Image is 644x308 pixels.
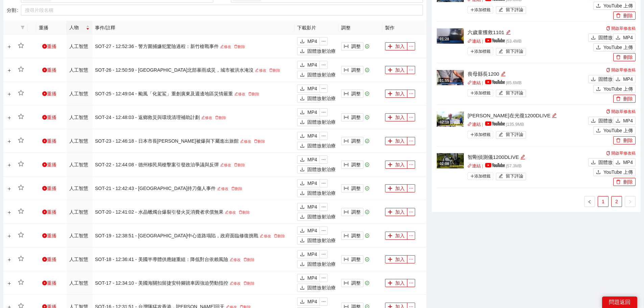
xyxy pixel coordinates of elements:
[7,139,12,144] button: 展開行
[319,156,328,164] button: 省略
[42,91,47,96] span: 遊戲圈
[596,170,601,175] span: 上傳
[395,186,405,191] font: 加入
[320,181,327,186] span: 省略
[616,77,620,82] span: 下載
[307,157,317,162] font: MP4
[520,153,525,161] div: 編輯
[588,75,611,83] button: 下載固體放射治療
[407,184,415,192] button: 省略
[235,187,242,191] font: 刪除
[351,209,361,215] font: 調整
[468,164,472,168] span: 關聯
[616,55,621,60] span: 刪除
[238,163,245,167] font: 刪除
[593,168,636,176] button: 上傳YouTube 上傳
[219,116,226,120] font: 刪除
[616,180,621,185] span: 刪除
[407,115,415,120] span: 省略
[244,139,251,143] font: 修改
[47,91,56,96] font: 重播
[623,160,633,165] font: MP4
[591,77,596,82] span: 下載
[300,49,305,54] span: 下載
[552,112,557,120] div: 編輯
[388,91,392,97] span: 加
[437,153,464,168] img: fb866fb5-24af-4480-9cfe-a3d1d4dfa304.jpg
[588,117,611,125] button: 下載固體放射治療
[395,44,405,49] font: 加入
[300,134,305,139] span: 下載
[47,162,56,167] font: 重播
[385,184,407,192] button: 加加入
[42,186,47,191] span: 遊戲圈
[239,210,242,214] span: 刪除
[593,85,636,93] button: 上傳YouTube 上傳
[611,196,622,207] li: 2
[616,96,621,102] span: 刪除
[297,203,320,211] button: 下載MP4
[623,96,633,101] font: 刪除
[47,186,56,191] font: 重播
[205,116,212,120] font: 修改
[320,63,327,67] span: 省略
[234,45,238,48] span: 刪除
[351,115,361,120] font: 調整
[42,68,47,72] span: 遊戲圈
[506,28,511,37] div: 編輯
[224,163,231,167] font: 修改
[341,208,363,216] button: 列寬調整
[269,68,273,72] span: 刪除
[407,42,415,50] button: 省略
[407,208,415,216] button: 省略
[388,44,392,49] span: 加
[341,184,363,192] button: 列寬調整
[319,108,328,116] button: 省略
[468,39,481,44] a: 關聯連結
[468,122,472,126] span: 關聯
[437,28,464,44] img: 8c44f887-edee-46bf-a39b-576439373e21.jpg
[47,67,56,73] font: 重播
[234,92,238,96] span: 編輯
[623,76,633,82] font: MP4
[407,91,415,96] span: 省略
[407,113,415,121] button: 省略
[439,37,449,41] font: 01:28
[297,189,320,197] button: 下載固體放射治療
[616,138,621,143] span: 刪除
[596,87,601,92] span: 上傳
[603,45,633,50] font: YouTube 上傳
[297,165,320,173] button: 下載固體放射治療
[300,72,305,78] span: 下載
[520,155,525,160] span: 編輯
[606,68,610,72] span: 複製
[341,137,363,145] button: 列寬調整
[407,161,415,169] button: 省略
[598,76,627,82] font: 固體放射治療
[201,116,205,119] span: 編輯
[598,160,627,165] font: 固體放射治療
[351,162,361,167] font: 調整
[472,80,481,85] font: 連結
[344,210,349,215] span: 列寬
[300,167,305,172] span: 下載
[341,66,363,74] button: 列寬調整
[606,110,610,114] span: 複製
[307,48,336,54] font: 固體放射治療
[385,113,407,121] button: 加加入
[300,39,305,44] span: 下載
[606,26,610,30] span: 複製
[319,61,328,69] button: 省略
[47,115,56,120] font: 重播
[7,210,12,215] button: 展開行
[596,128,601,134] span: 上傳
[437,70,464,85] img: 5c383c3a-53b8-4d39-8086-563a82b65628.jpg
[273,68,280,72] font: 刪除
[591,160,596,165] span: 下載
[593,2,636,10] button: 上傳YouTube 上傳
[613,33,636,42] button: 下載MP4
[385,161,407,169] button: 加加入
[319,203,328,211] button: 省略
[351,67,361,73] font: 調整
[307,110,317,115] font: MP4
